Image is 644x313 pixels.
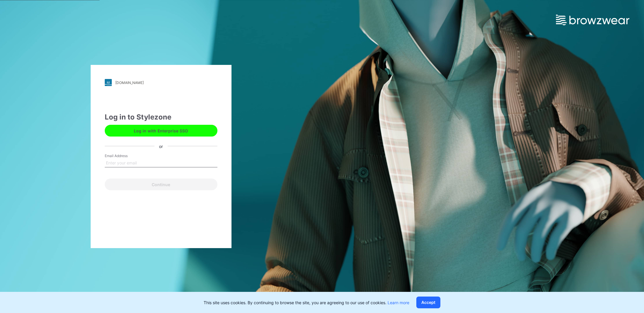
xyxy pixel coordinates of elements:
[556,15,629,25] img: browzwear-logo.e42bd6dac1945053ebaf764b6aa21510.svg
[105,79,217,86] a: [DOMAIN_NAME]
[105,153,146,159] label: Email Address
[105,79,112,86] img: stylezone-logo.562084cfcfab977791bfbf7441f1a819.svg
[154,143,168,149] div: or
[416,297,440,308] button: Accept
[105,112,217,122] div: Log in to Stylezone
[388,300,409,305] a: Learn more
[105,159,217,167] input: Enter your email
[105,125,217,137] button: Log in with Enterprise SSO
[115,80,144,85] div: [DOMAIN_NAME]
[204,299,409,306] p: This site uses cookies. By continuing to browse the site, you are agreeing to our use of cookies.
